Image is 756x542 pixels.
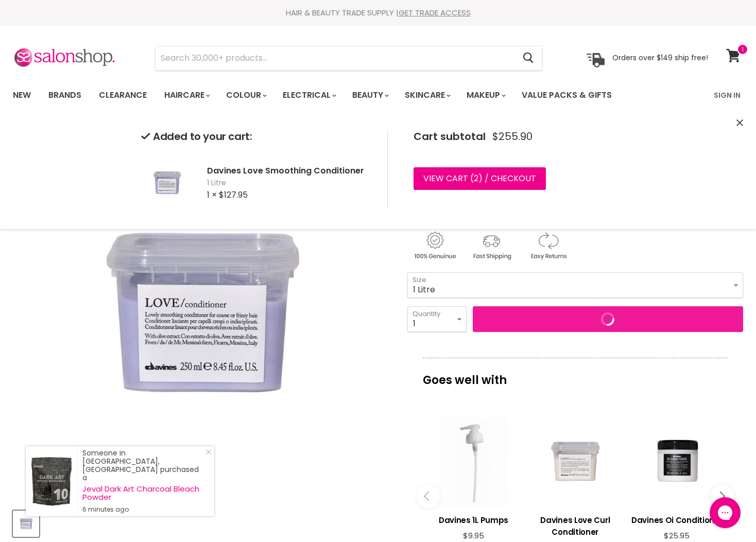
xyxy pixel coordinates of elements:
h3: Davines Love Curl Conditioner [529,514,621,538]
img: returns.gif [521,230,575,261]
button: Search [514,46,542,70]
span: Cart subtotal [414,129,486,144]
a: View cart (2) / Checkout [414,167,546,190]
a: Makeup [459,84,512,106]
h3: Davines 1L Pumps [428,514,519,526]
iframe: Gorgias live chat messenger [705,494,746,532]
img: genuine.gif [407,230,462,261]
p: Goes well with [423,358,728,392]
span: $255.90 [492,131,532,143]
a: Visit product page [26,446,77,516]
a: Skincare [397,84,457,106]
a: New [5,84,39,106]
h3: Davines Oi Conditioner [631,514,723,526]
a: GET TRADE ACCESS [399,7,471,18]
a: View product:Davines Oi Conditioner [631,506,723,531]
img: shipping.gif [464,230,519,261]
span: 1 × [207,189,217,201]
div: Someone in [GEOGRAPHIC_DATA], [GEOGRAPHIC_DATA] purchased a [82,449,204,514]
a: Clearance [91,84,154,106]
small: 6 minutes ago [82,505,204,514]
a: Close Notification [201,449,212,459]
a: Brands [41,84,89,106]
div: Davines Love Smoothing Conditioner image. Click or Scroll to Zoom. [13,125,389,500]
p: Orders over $149 ship free! [612,53,708,62]
a: View product:Davines 1L Pumps [428,506,519,531]
button: Davines Love Smoothing Conditioner [13,511,39,537]
a: Sign In [708,84,747,106]
span: $9.95 [463,530,484,541]
span: $127.95 [219,189,248,201]
svg: Close Icon [205,449,212,455]
a: Haircare [157,84,216,106]
span: 1 Litre [207,178,371,188]
a: Jeval Dark Art Charcoal Bleach Powder [82,485,204,501]
a: Colour [218,84,273,106]
button: Close [736,118,743,129]
span: 2 [474,172,478,184]
input: Search [156,46,514,70]
h2: Added to your cart: [141,131,371,143]
div: Product thumbnails [11,508,390,537]
img: Davines Love Smoothing Conditioner [141,157,193,208]
span: $25.95 [664,530,690,541]
select: Quantity [407,306,467,332]
form: Product [155,46,542,71]
img: Davines Love Smoothing Conditioner [14,512,38,536]
h2: Davines Love Smoothing Conditioner [207,165,371,176]
ul: Main menu [5,80,664,110]
a: Value Packs & Gifts [514,84,620,106]
a: Beauty [345,84,395,106]
a: Electrical [275,84,342,106]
